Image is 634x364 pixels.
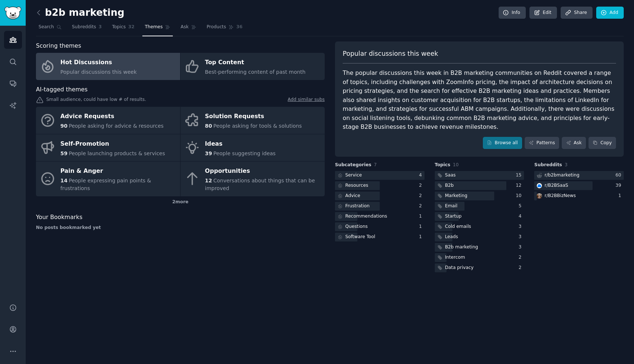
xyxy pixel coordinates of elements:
[181,134,325,161] a: Ideas39People suggesting ideas
[181,24,189,30] span: Ask
[519,203,524,210] div: 5
[525,137,559,149] a: Patterns
[435,202,524,211] a: Email5
[205,111,302,123] div: Solution Requests
[36,107,180,134] a: Advice Requests90People asking for advice & resources
[445,265,474,271] div: Data privacy
[36,161,180,196] a: Pain & Anger14People expressing pain points & frustrations
[435,222,524,232] a: Cold emails3
[145,24,163,30] span: Themes
[618,193,624,199] div: 1
[445,234,458,240] div: Leads
[565,162,568,167] span: 3
[445,182,454,189] div: B2b
[36,85,88,94] span: AI-tagged themes
[519,213,524,220] div: 4
[435,212,524,221] a: Startup4
[615,182,624,189] div: 39
[205,150,212,156] span: 39
[529,7,557,19] a: Edit
[213,150,276,156] span: People suggesting ideas
[335,202,425,211] a: Frustration2
[419,203,425,210] div: 2
[61,150,68,156] span: 59
[205,57,306,69] div: Top Content
[109,21,137,36] a: Topics32
[544,182,568,189] div: r/ B2BSaaS
[435,243,524,252] a: B2b marketing3
[213,123,302,129] span: People asking for tools & solutions
[445,193,467,199] div: Marketing
[419,193,425,199] div: 2
[435,253,524,262] a: Intercom2
[345,182,368,189] div: Resources
[36,134,180,161] a: Self-Promotion59People launching products & services
[99,24,102,30] span: 3
[345,213,387,220] div: Recommendations
[36,7,124,19] h2: b2b marketing
[178,21,199,36] a: Ask
[596,7,624,19] a: Add
[61,123,68,129] span: 90
[61,178,151,191] span: People expressing pain points & frustrations
[516,193,524,199] div: 10
[36,97,325,104] div: Small audience, could have low # of results.
[61,138,165,150] div: Self-Promotion
[534,162,562,168] span: Subreddits
[519,234,524,240] div: 3
[435,162,451,168] span: Topics
[236,24,243,30] span: 36
[615,172,624,179] div: 60
[205,69,306,75] span: Best-performing content of past month
[419,234,425,240] div: 1
[435,192,524,201] a: Marketing10
[36,213,83,222] span: Your Bookmarks
[36,225,325,231] div: No posts bookmarked yet
[483,137,522,149] a: Browse all
[69,21,104,36] a: Subreddits3
[343,69,616,132] div: The popular discussions this week in B2B marketing communities on Reddit covered a range of topic...
[445,213,462,220] div: Startup
[61,69,137,75] span: Popular discussions this week
[445,223,471,230] div: Cold emails
[519,265,524,271] div: 2
[69,150,165,156] span: People launching products & services
[61,111,164,123] div: Advice Requests
[181,161,325,196] a: Opportunities12Conversations about things that can be improved
[435,263,524,273] a: Data privacy2
[519,223,524,230] div: 3
[61,165,176,177] div: Pain & Anger
[445,203,458,210] div: Email
[128,24,135,30] span: 32
[72,24,96,30] span: Subreddits
[335,171,425,180] a: Service4
[345,193,360,199] div: Advice
[4,7,21,19] img: GummySearch logo
[335,233,425,242] a: Software Tool1
[516,182,524,189] div: 12
[419,213,425,220] div: 1
[335,222,425,232] a: Questions1
[61,178,68,183] span: 14
[519,254,524,261] div: 2
[345,172,362,179] div: Service
[435,171,524,180] a: Saas15
[445,172,456,179] div: Saas
[445,254,465,261] div: Intercom
[534,171,624,180] a: r/b2bmarketing60
[205,178,315,191] span: Conversations about things that can be improved
[69,123,163,129] span: People asking for advice & resources
[534,192,624,201] a: B2BBizNewsr/B2BBizNews1
[205,178,212,183] span: 12
[562,137,586,149] a: Ask
[544,172,579,179] div: r/ b2bmarketing
[435,233,524,242] a: Leads3
[112,24,125,30] span: Topics
[335,181,425,190] a: Resources2
[36,196,325,208] div: 2 more
[335,162,371,168] span: Subcategories
[288,97,325,104] a: Add similar subs
[345,203,369,210] div: Frustration
[419,172,425,179] div: 4
[589,137,616,149] button: Copy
